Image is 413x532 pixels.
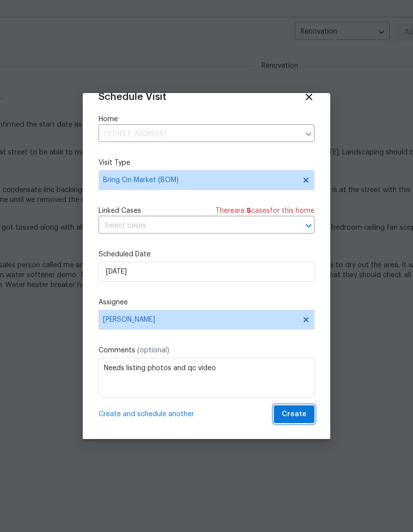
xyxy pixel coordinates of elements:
[99,409,194,419] span: Create and schedule another
[302,219,315,233] button: Open
[99,92,166,102] span: Schedule Visit
[247,207,251,214] span: 5
[304,92,314,102] span: Close
[99,249,314,259] label: Scheduled Date
[99,345,314,355] label: Comments
[99,127,300,142] input: Enter in an address
[99,158,314,168] label: Visit Type
[103,316,297,324] span: [PERSON_NAME]
[137,347,169,354] span: (optional)
[103,175,296,185] span: Bring On Market (BOM)
[99,358,314,397] textarea: Needs listing photos and qc video
[99,218,287,234] input: Select cases
[274,405,314,424] button: Create
[99,206,141,216] span: Linked Cases
[215,206,314,216] span: There are case s for this home
[99,262,314,282] input: M/D/YYYY
[99,297,314,307] label: Assignee
[99,114,314,124] label: Home
[282,408,307,421] span: Create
